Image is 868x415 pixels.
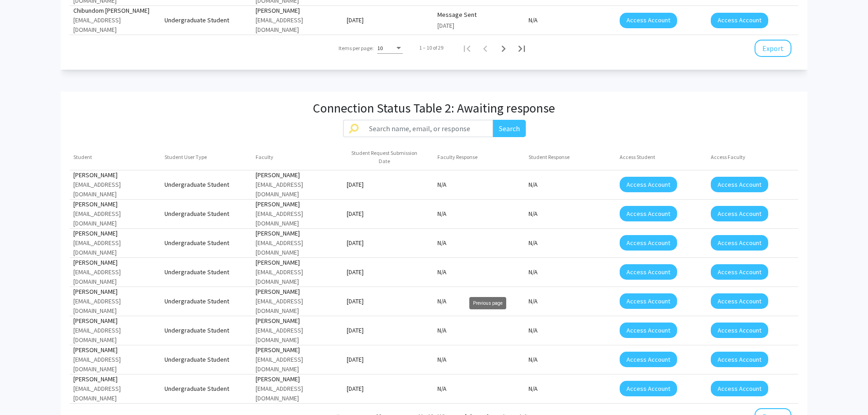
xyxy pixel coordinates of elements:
[434,319,525,341] mat-cell: N/A
[525,261,616,283] mat-cell: N/A
[755,40,791,57] button: Export
[73,258,157,267] div: [PERSON_NAME]
[161,290,252,312] mat-cell: Undergraduate Student
[256,355,339,374] div: [EMAIL_ADDRESS][DOMAIN_NAME]
[73,384,157,403] div: [EMAIL_ADDRESS][DOMAIN_NAME]
[529,153,578,161] div: Student Response
[73,326,157,345] div: [EMAIL_ADDRESS][DOMAIN_NAME]
[434,290,525,312] mat-cell: N/A
[164,153,207,161] div: Student User Type
[161,261,252,283] mat-cell: Undergraduate Student
[434,232,525,254] mat-cell: N/A
[458,39,476,57] button: First page
[343,261,434,283] mat-cell: [DATE]
[525,203,616,225] mat-cell: N/A
[494,39,513,57] button: Next page
[256,297,339,316] div: [EMAIL_ADDRESS][DOMAIN_NAME]
[434,261,525,283] mat-cell: N/A
[525,348,616,370] mat-cell: N/A
[347,149,422,165] div: Student Request Submission Date
[620,177,677,192] button: Access Account
[529,153,570,161] div: Student Response
[364,120,493,137] input: Search name, email, or response
[469,297,506,309] div: Previous page
[711,206,768,221] button: Access Account
[711,264,768,280] button: Access Account
[711,381,768,396] button: Access Account
[525,319,616,341] mat-cell: N/A
[377,45,383,51] span: 10
[620,13,677,28] button: Access Account
[256,258,339,267] div: [PERSON_NAME]
[73,209,157,228] div: [EMAIL_ADDRESS][DOMAIN_NAME]
[73,6,157,15] div: Chibundom [PERSON_NAME]
[161,378,252,400] mat-cell: Undergraduate Student
[73,229,157,238] div: [PERSON_NAME]
[256,287,339,297] div: [PERSON_NAME]
[711,177,768,192] button: Access Account
[620,323,677,338] button: Access Account
[437,153,486,161] div: Faculty Response
[437,10,521,20] div: Message Sent
[161,319,252,341] mat-cell: Undergraduate Student
[161,203,252,225] mat-cell: Undergraduate Student
[434,203,525,225] mat-cell: N/A
[419,44,443,52] div: 1 – 10 of 29
[256,316,339,326] div: [PERSON_NAME]
[73,287,157,297] div: [PERSON_NAME]
[493,120,526,137] button: Search
[256,267,339,287] div: [EMAIL_ADDRESS][DOMAIN_NAME]
[343,290,434,312] mat-cell: [DATE]
[620,381,677,396] button: Access Account
[343,319,434,341] mat-cell: [DATE]
[73,297,157,316] div: [EMAIL_ADDRESS][DOMAIN_NAME]
[347,149,431,165] div: Student Request Submission Date
[620,293,677,309] button: Access Account
[616,144,707,170] mat-header-cell: Access Student
[434,348,525,370] mat-cell: N/A
[525,10,616,31] mat-cell: N/A
[256,374,339,384] div: [PERSON_NAME]
[256,326,339,345] div: [EMAIL_ADDRESS][DOMAIN_NAME]
[256,229,339,238] div: [PERSON_NAME]
[256,153,273,161] div: Faculty
[711,293,768,309] button: Access Account
[256,200,339,209] div: [PERSON_NAME]
[343,10,434,31] mat-cell: [DATE]
[711,235,768,251] button: Access Account
[256,170,339,180] div: [PERSON_NAME]
[343,174,434,195] mat-cell: [DATE]
[313,101,555,116] h3: Connection Status Table 2: Awaiting response
[161,10,252,31] mat-cell: Undergraduate Student
[73,170,157,180] div: [PERSON_NAME]
[256,6,339,15] div: [PERSON_NAME]
[256,153,282,161] div: Faculty
[525,232,616,254] mat-cell: N/A
[513,39,531,57] button: Last page
[161,174,252,195] mat-cell: Undergraduate Student
[161,232,252,254] mat-cell: Undergraduate Student
[73,345,157,355] div: [PERSON_NAME]
[711,352,768,367] button: Access Account
[525,290,616,312] mat-cell: N/A
[256,238,339,257] div: [EMAIL_ADDRESS][DOMAIN_NAME]
[525,174,616,195] mat-cell: N/A
[711,13,768,28] button: Access Account
[339,44,374,52] div: Items per page:
[476,39,494,57] button: Previous page
[73,355,157,374] div: [EMAIL_ADDRESS][DOMAIN_NAME]
[711,323,768,338] button: Access Account
[377,45,403,52] mat-select: Items per page:
[437,153,478,161] div: Faculty Response
[620,352,677,367] button: Access Account
[161,348,252,370] mat-cell: Undergraduate Student
[73,316,157,326] div: [PERSON_NAME]
[343,203,434,225] mat-cell: [DATE]
[256,345,339,355] div: [PERSON_NAME]
[73,267,157,287] div: [EMAIL_ADDRESS][DOMAIN_NAME]
[620,264,677,280] button: Access Account
[343,378,434,400] mat-cell: [DATE]
[256,15,339,35] div: [EMAIL_ADDRESS][DOMAIN_NAME]
[73,374,157,384] div: [PERSON_NAME]
[73,200,157,209] div: [PERSON_NAME]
